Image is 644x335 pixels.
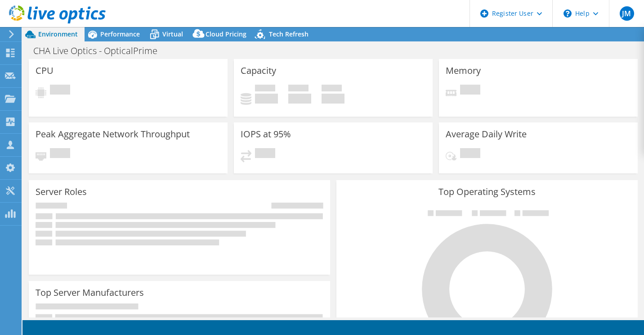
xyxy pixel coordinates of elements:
[241,129,291,139] h3: IOPS at 95%
[29,46,171,56] h1: CHA Live Optics - OpticalPrime
[162,30,183,38] span: Virtual
[36,66,54,76] h3: CPU
[50,85,70,97] span: Pending
[255,85,275,94] span: Used
[100,30,140,38] span: Performance
[36,187,87,197] h3: Server Roles
[460,148,480,160] span: Pending
[269,30,309,38] span: Tech Refresh
[322,94,344,104] h4: 0 GiB
[563,9,572,18] svg: \n
[38,30,78,38] span: Environment
[206,30,246,38] span: Cloud Pricing
[288,85,309,94] span: Free
[460,85,480,97] span: Pending
[322,85,342,94] span: Total
[255,94,278,104] h4: 0 GiB
[288,94,311,104] h4: 0 GiB
[36,129,190,139] h3: Peak Aggregate Network Throughput
[255,148,275,160] span: Pending
[50,148,70,160] span: Pending
[446,129,527,139] h3: Average Daily Write
[241,66,276,76] h3: Capacity
[343,187,631,197] h3: Top Operating Systems
[620,6,634,21] span: JM
[36,288,144,298] h3: Top Server Manufacturers
[446,66,481,76] h3: Memory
